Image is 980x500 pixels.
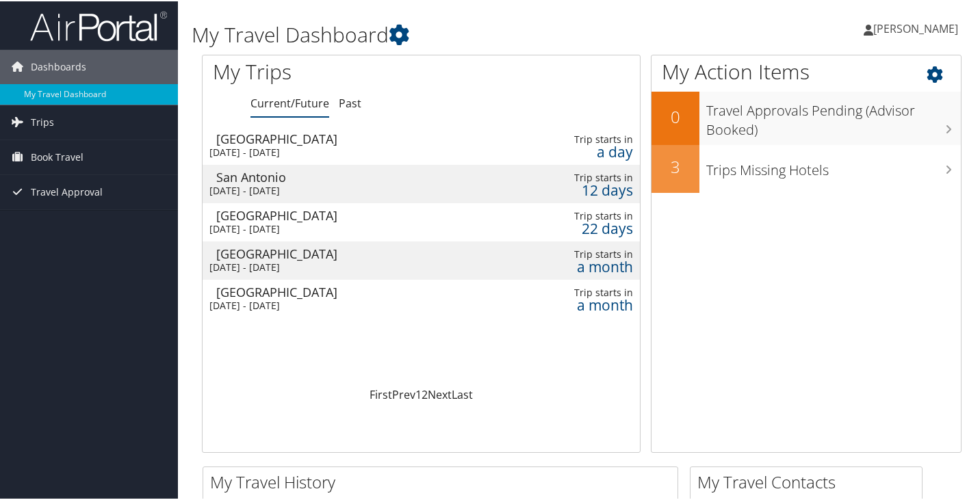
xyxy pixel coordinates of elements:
[209,183,491,196] div: [DATE] - [DATE]
[541,209,634,221] div: Trip starts in
[452,386,473,401] a: Last
[541,221,634,233] div: 22 days
[216,246,498,259] div: [GEOGRAPHIC_DATA]
[31,49,86,83] span: Dashboards
[541,259,634,272] div: a month
[541,183,634,195] div: 12 days
[864,7,972,48] a: [PERSON_NAME]
[652,104,699,127] h2: 0
[31,104,54,138] span: Trips
[652,90,961,143] a: 0Travel Approvals Pending (Advisor Booked)
[428,386,452,401] a: Next
[216,208,498,220] div: [GEOGRAPHIC_DATA]
[541,285,634,298] div: Trip starts in
[209,260,491,272] div: [DATE] - [DATE]
[873,20,958,35] span: [PERSON_NAME]
[31,139,83,173] span: Book Travel
[209,145,491,157] div: [DATE] - [DATE]
[706,93,961,138] h3: Travel Approvals Pending (Advisor Booked)
[213,56,448,85] h1: My Trips
[216,170,498,182] div: San Antonio
[210,469,678,492] h2: My Travel History
[697,469,922,492] h2: My Travel Contacts
[652,56,961,85] h1: My Action Items
[370,386,392,401] a: First
[209,298,491,311] div: [DATE] - [DATE]
[422,386,428,401] a: 2
[415,386,422,401] a: 1
[339,94,361,109] a: Past
[541,132,634,144] div: Trip starts in
[192,19,712,48] h1: My Travel Dashboard
[541,144,634,157] div: a day
[216,131,498,144] div: [GEOGRAPHIC_DATA]
[541,247,634,259] div: Trip starts in
[541,170,634,183] div: Trip starts in
[652,144,961,192] a: 3Trips Missing Hotels
[706,153,961,179] h3: Trips Missing Hotels
[541,298,634,310] div: a month
[250,94,329,109] a: Current/Future
[392,386,415,401] a: Prev
[652,154,699,177] h2: 3
[30,9,167,41] img: airportal-logo.png
[209,222,491,234] div: [DATE] - [DATE]
[31,174,103,208] span: Travel Approval
[216,285,498,297] div: [GEOGRAPHIC_DATA]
